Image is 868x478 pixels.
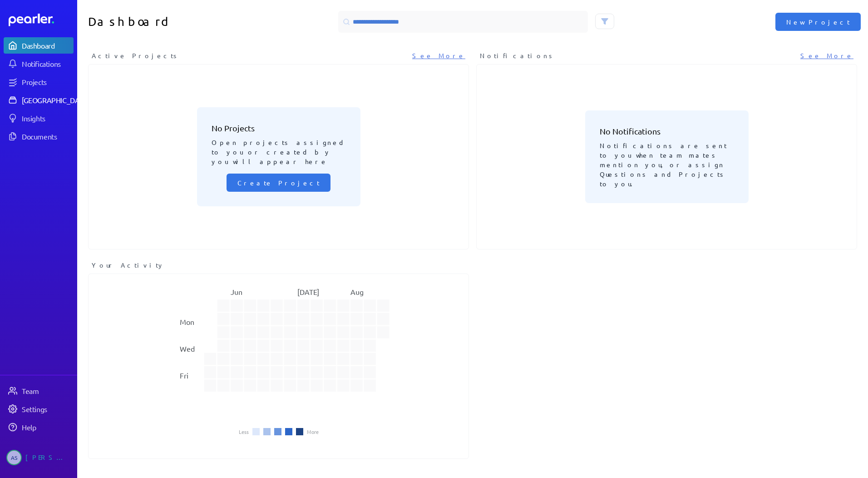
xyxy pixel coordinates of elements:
[800,51,853,60] a: See More
[775,13,861,31] button: New Project
[22,114,73,123] div: Insights
[22,95,89,105] div: [GEOGRAPHIC_DATA]
[227,174,330,192] button: Create Project
[412,51,465,60] a: See More
[22,41,73,50] div: Dashboard
[180,317,194,326] text: Mon
[4,92,74,108] a: [GEOGRAPHIC_DATA]
[22,404,73,413] div: Settings
[237,178,320,187] span: Create Project
[212,134,346,166] p: Open projects assigned to you or created by you will appear here
[4,419,74,435] a: Help
[22,59,73,68] div: Notifications
[350,287,364,296] text: Aug
[307,429,319,434] li: More
[180,371,188,380] text: Fri
[480,51,555,60] span: Notifications
[9,14,74,26] a: Dashboard
[88,11,275,33] h1: Dashboard
[212,122,346,134] h3: No Projects
[4,446,74,469] a: AS[PERSON_NAME]
[22,132,73,141] div: Documents
[231,287,242,296] text: Jun
[786,17,850,26] span: New Project
[600,125,734,137] h3: No Notifications
[4,128,74,144] a: Documents
[600,137,734,189] p: Notifications are sent to you when team mates mention you, or assign Questions and Projects to you.
[180,344,195,353] text: Wed
[4,383,74,399] a: Team
[4,37,74,54] a: Dashboard
[22,77,73,86] div: Projects
[4,401,74,417] a: Settings
[22,423,73,432] div: Help
[92,260,165,270] span: Your Activity
[4,74,74,90] a: Projects
[6,450,22,465] span: Audrie Stefanini
[22,386,73,395] div: Team
[25,450,71,465] div: [PERSON_NAME]
[239,429,249,434] li: Less
[4,110,74,126] a: Insights
[297,287,319,296] text: [DATE]
[92,51,180,60] span: Active Projects
[4,55,74,72] a: Notifications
